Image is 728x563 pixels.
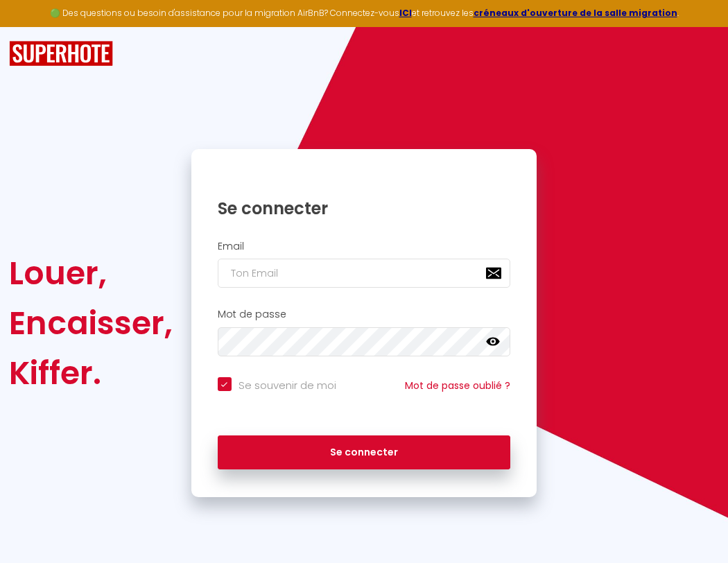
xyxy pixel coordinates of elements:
[218,198,511,219] h1: Se connecter
[9,41,113,67] img: SuperHote logo
[399,7,412,19] a: ICI
[9,248,173,298] div: Louer,
[9,298,173,348] div: Encaisser,
[474,7,677,19] a: créneaux d'ouverture de la salle migration
[9,348,173,398] div: Kiffer.
[218,309,511,320] h2: Mot de passe
[218,435,511,470] button: Se connecter
[218,259,511,288] input: Ton Email
[218,241,511,252] h2: Email
[405,379,510,392] a: Mot de passe oublié ?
